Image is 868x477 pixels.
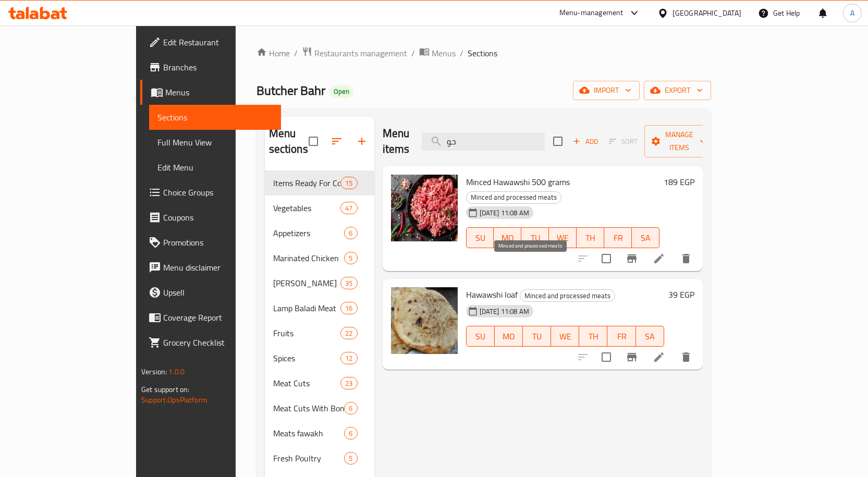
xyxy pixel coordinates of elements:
[345,429,357,438] span: 6
[498,230,517,246] span: MO
[140,305,281,330] a: Coverage Report
[344,402,357,414] div: items
[265,346,374,371] div: Spices12
[460,47,463,59] li: /
[273,402,345,414] span: Meat Cuts With Bones
[273,377,341,389] span: Meat Cuts
[273,327,341,339] span: Fruits
[340,352,357,364] div: items
[604,227,632,248] button: FR
[523,326,551,347] button: TU
[341,353,357,363] span: 12
[273,452,345,464] div: Fresh Poultry
[157,136,273,149] span: Full Menu View
[466,326,495,347] button: SU
[345,454,357,463] span: 5
[520,290,615,302] span: Minced and processed meats
[140,205,281,230] a: Coupons
[340,277,357,289] div: items
[494,227,521,248] button: MO
[256,46,711,60] nav: breadcrumb
[273,427,345,439] div: Meats fawakh
[349,129,374,154] button: Add section
[163,236,273,249] span: Promotions
[273,277,341,289] div: Baladi Kadouz
[569,133,602,150] span: Add item
[345,403,357,413] span: 6
[341,203,357,213] span: 47
[269,126,309,157] h2: Menu sections
[525,230,545,246] span: TU
[265,321,374,346] div: Fruits22
[341,328,357,338] span: 22
[273,202,341,214] span: Vegetables
[471,329,491,344] span: SU
[140,280,281,305] a: Upsell
[644,81,711,100] button: export
[340,202,357,214] div: items
[674,246,699,271] button: delete
[595,248,617,270] span: Select to update
[340,302,357,314] div: items
[636,230,655,246] span: SA
[475,307,533,316] span: [DATE] 11:08 AM
[265,446,374,471] div: Fresh Poultry5
[149,155,281,180] a: Edit Menu
[157,161,273,174] span: Edit Menu
[341,378,357,388] span: 23
[140,80,281,105] a: Menus
[551,326,579,347] button: WE
[273,352,341,364] div: Spices
[850,7,854,19] span: A
[140,230,281,255] a: Promotions
[149,130,281,155] a: Full Menu View
[265,421,374,446] div: Meats fawakh6
[168,365,185,378] span: 1.0.0
[612,329,631,344] span: FR
[265,371,374,396] div: Meat Cuts23
[163,286,273,299] span: Upsell
[163,261,273,274] span: Menu disclaimer
[340,327,357,339] div: items
[273,177,341,189] div: Items Ready For Cooking And Heating
[163,211,273,224] span: Coupons
[329,85,353,98] div: Open
[559,7,624,19] div: Menu-management
[140,30,281,55] a: Edit Restaurant
[547,130,569,152] span: Select section
[302,46,407,60] a: Restaurants management
[653,351,665,363] a: Edit menu item
[163,186,273,199] span: Choice Groups
[581,84,631,97] span: import
[341,178,357,188] span: 15
[141,365,167,378] span: Version:
[163,311,273,324] span: Coverage Report
[432,47,456,59] span: Menus
[140,55,281,80] a: Branches
[324,129,349,154] span: Sort sections
[344,427,357,439] div: items
[419,46,456,60] a: Menus
[411,47,415,59] li: /
[265,296,374,321] div: Lamp Baladi Meat16
[607,326,635,347] button: FR
[653,128,706,154] span: Manage items
[273,252,345,264] span: Marinated Chicken
[583,329,603,344] span: TH
[163,336,273,349] span: Grocery Checklist
[265,396,374,421] div: Meat Cuts With Bones6
[391,175,458,241] img: Minced Hawawshi 500 grams
[640,329,660,344] span: SA
[329,87,353,96] span: Open
[273,302,341,314] span: Lamp Baladi Meat
[632,227,659,248] button: SA
[608,230,628,246] span: FR
[555,329,575,344] span: WE
[340,177,357,189] div: items
[165,86,273,99] span: Menus
[140,180,281,205] a: Choice Groups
